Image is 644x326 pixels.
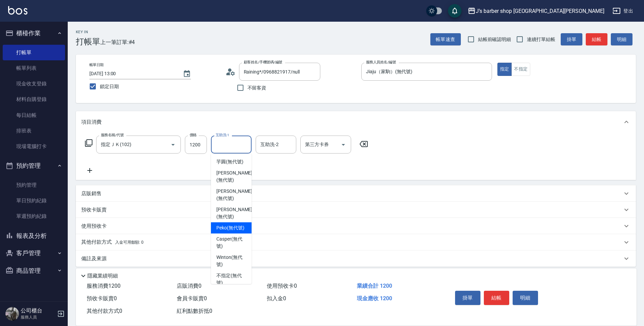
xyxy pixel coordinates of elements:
[448,4,461,18] button: save
[115,240,144,245] span: 入金可用餘額: 0
[267,295,286,302] span: 扣入金 0
[76,37,100,46] h3: 打帳單
[561,33,582,46] button: 掛單
[357,283,392,289] span: 業績合計 1200
[216,158,243,165] span: 芋圓 (無代號)
[478,36,511,43] span: 結帳前確認明細
[610,5,636,17] button: 登出
[8,6,27,15] img: Logo
[89,62,104,67] label: 帳單日期
[357,295,392,302] span: 現金應收 1200
[101,133,124,138] label: 服務名稱/代號
[87,272,118,280] p: 隱藏業績明細
[100,38,135,46] span: 上一筆訂單:#4
[3,76,65,91] a: 現金收支登錄
[3,193,65,208] a: 單日預約紀錄
[3,91,65,107] a: 材料自購登錄
[81,255,107,262] p: 備註及來源
[81,206,107,213] p: 預收卡販賣
[3,208,65,224] a: 單週預約紀錄
[81,223,107,230] p: 使用預收卡
[484,291,509,305] button: 結帳
[513,291,538,305] button: 明細
[3,24,65,42] button: 櫃檯作業
[3,244,65,262] button: 客戶管理
[3,107,65,123] a: 每日結帳
[216,272,246,286] span: 不指定 (無代號)
[611,33,632,46] button: 明細
[586,33,607,46] button: 結帳
[100,83,119,90] span: 鎖定日期
[216,206,252,220] span: [PERSON_NAME] (無代號)
[76,218,636,234] div: 使用預收卡
[216,169,252,184] span: [PERSON_NAME] (無代號)
[87,308,122,314] span: 其他付款方式 0
[179,66,195,82] button: Choose date, selected date is 2025-08-12
[216,236,246,250] span: Casper (無代號)
[216,254,246,268] span: Winton (無代號)
[3,139,65,154] a: 現場電腦打卡
[87,295,117,302] span: 預收卡販賣 0
[76,202,636,218] div: 預收卡販賣
[5,307,19,321] img: Person
[21,307,55,314] h5: 公司櫃台
[267,283,297,289] span: 使用預收卡 0
[465,4,607,18] button: J’s barber shop [GEOGRAPHIC_DATA][PERSON_NAME]
[168,139,178,150] button: Open
[76,250,636,267] div: 備註及來源
[476,7,604,15] div: J’s barber shop [GEOGRAPHIC_DATA][PERSON_NAME]
[81,239,144,246] p: 其他付款方式
[338,139,349,150] button: Open
[3,123,65,139] a: 排班表
[430,33,461,46] button: 帳單速查
[248,84,266,91] span: 不留客資
[366,60,396,65] label: 服務人員姓名/編號
[89,68,176,79] input: YYYY/MM/DD hh:mm
[190,133,197,138] label: 價格
[527,36,555,43] span: 連續打單結帳
[3,157,65,175] button: 預約管理
[3,262,65,280] button: 商品管理
[455,291,480,305] button: 掛單
[76,111,636,133] div: 項目消費
[177,308,212,314] span: 紅利點數折抵 0
[3,45,65,60] a: 打帳單
[76,185,636,202] div: 店販銷售
[76,30,100,34] h2: Key In
[81,190,102,197] p: 店販銷售
[216,133,229,138] label: 互助洗-1
[81,119,102,126] p: 項目消費
[511,63,530,76] button: 不指定
[497,63,512,76] button: 指定
[3,60,65,76] a: 帳單列表
[3,227,65,245] button: 報表及分析
[177,295,207,302] span: 會員卡販賣 0
[87,283,121,289] span: 服務消費 1200
[244,60,282,65] label: 顧客姓名/手機號碼/編號
[216,188,252,202] span: [PERSON_NAME] (無代號)
[216,224,244,231] span: Peko (無代號)
[21,314,55,320] p: 服務人員
[76,234,636,250] div: 其他付款方式入金可用餘額: 0
[3,177,65,193] a: 預約管理
[177,283,201,289] span: 店販消費 0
